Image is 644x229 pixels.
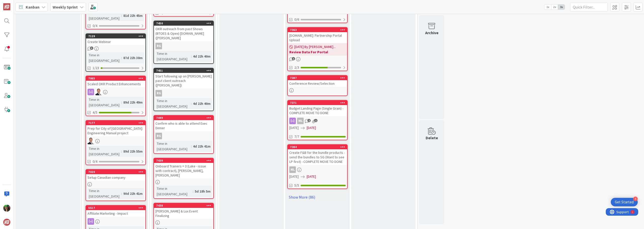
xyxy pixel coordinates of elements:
[86,170,145,174] div: 7020
[3,205,10,212] img: SL
[122,149,144,154] div: 89d 22h 55m
[156,116,213,120] div: 7449
[307,125,316,130] span: [DATE]
[86,34,145,45] div: 7129Create Webinar
[288,28,347,43] div: 7363[DOMAIN_NAME]: Partnership Portal Upload
[154,116,213,120] div: 7449
[93,23,97,28] span: 0/4
[191,144,192,149] span: :
[88,97,121,108] div: Time in [GEOGRAPHIC_DATA]
[86,121,145,136] div: 7177Prep for City of [GEOGRAPHIC_DATA]: Engineering Manual project
[93,159,97,164] span: 0/4
[154,21,213,41] div: 7450OKR outreach from past Shows (BTOES & Opex) [DOMAIN_NAME] ([PERSON_NAME]
[154,68,213,88] div: 7451Start following up on [PERSON_NAME] past client outreach ([PERSON_NAME])
[289,125,299,130] span: [DATE]
[88,188,121,199] div: Time in [GEOGRAPHIC_DATA]
[121,100,122,105] span: :
[288,118,347,124] div: ML
[86,121,145,125] div: 7177
[86,206,145,217] div: 5517Affiliate Marketing - Impact
[193,189,193,194] span: :
[154,203,213,219] div: 7438[PERSON_NAME] & Lux Event Finalizing
[121,149,122,154] span: :
[287,27,348,71] a: 7363[DOMAIN_NAME]: Partnership Portal Upload[DATE] By [PERSON_NAME]...Review Data For Portal2/3
[558,5,565,10] span: 3x
[86,210,145,217] div: Affiliate Marketing - Impact
[192,144,212,149] div: 4d 22h 41m
[88,121,145,125] div: 7177
[192,101,212,106] div: 4d 22h 40m
[88,77,145,80] div: 7065
[154,208,213,219] div: [PERSON_NAME] & Lux Event Finalizing
[154,90,213,97] div: RG
[122,100,144,105] div: 89d 22h 49m
[154,120,213,131] div: Confirm who is able to attend Exec Dinner
[289,174,299,179] span: [DATE]
[93,110,97,115] span: 4/5
[156,22,213,25] div: 7450
[192,54,212,59] div: 4d 22h 40m
[122,13,144,18] div: 81d 22h 45m
[88,206,145,210] div: 5517
[426,135,438,141] div: Delete
[155,133,162,139] div: RG
[86,169,146,201] a: 7020Setup Canadian companyTime in [GEOGRAPHIC_DATA]:90d 22h 41m
[155,43,162,49] div: RG
[287,144,348,189] a: 7384Create F&B for the bundle products - send the bundles to SG (Want to see LP first) - COMPLETE...
[156,159,213,162] div: 7439
[154,21,213,26] div: 7450
[288,149,347,165] div: Create F&B for the bundle products - send the bundles to SG (Want to see LP first) - COMPLETE MOV...
[88,138,94,144] img: SL
[288,166,347,173] div: ML
[3,219,10,226] img: avatar
[88,146,121,157] div: Time in [GEOGRAPHIC_DATA]
[294,134,299,139] span: 7/7
[288,145,347,149] div: 7384
[290,76,347,80] div: 7387
[155,90,162,97] div: RG
[154,158,213,178] div: 7439Onboard Trainers = 3 (Luke - issue with contract), [PERSON_NAME], [PERSON_NAME]
[3,3,10,10] img: Visit kanbanzone.com
[193,189,212,194] div: 5d 18h 5m
[88,34,145,38] div: 7129
[290,145,347,149] div: 7384
[86,138,145,144] div: SL
[570,3,608,12] input: Quick Filter...
[290,28,347,32] div: 7363
[289,166,296,173] div: ML
[121,13,122,18] span: :
[287,193,348,201] a: Show More (86)
[292,57,295,60] span: 1
[297,118,304,124] div: ML
[11,1,23,7] span: Support
[122,55,144,61] div: 87d 22h 38m
[53,5,78,10] b: Weekly Sprint
[86,76,145,87] div: 7065Scaled OKR Product Enhancements
[155,141,191,152] div: Time in [GEOGRAPHIC_DATA]
[86,76,146,116] a: 7065Scaled OKR Product EnhancementsSLTime in [GEOGRAPHIC_DATA]:89d 22h 49m4/5
[121,191,122,196] span: :
[95,89,102,95] img: SL
[86,89,145,95] div: SL
[307,119,311,122] span: 2
[288,105,347,116] div: Budget Landing Page (Single Grain) - COMPLETE MOVE TO DONE
[121,55,122,61] span: :
[26,2,27,6] div: 1
[425,30,438,36] div: Archive
[191,54,192,59] span: :
[86,34,145,38] div: 7129
[88,10,121,21] div: Time in [GEOGRAPHIC_DATA]
[86,174,145,181] div: Setup Canadian company
[156,204,213,207] div: 7438
[156,69,213,72] div: 7451
[86,206,145,210] div: 5517
[294,17,299,22] span: 0/6
[153,115,214,154] a: 7449Confirm who is able to attend Exec DinnerRGTime in [GEOGRAPHIC_DATA]:4d 22h 41m
[88,170,145,174] div: 7020
[153,68,214,111] a: 7451Start following up on [PERSON_NAME] past client outreach ([PERSON_NAME])RGTime in [GEOGRAPHIC...
[154,163,213,178] div: Onboard Trainers = 3 (Luke - issue with contract), [PERSON_NAME], [PERSON_NAME]
[288,145,347,165] div: 7384Create F&B for the bundle products - send the bundles to SG (Want to see LP first) - COMPLETE...
[155,51,191,62] div: Time in [GEOGRAPHIC_DATA]
[154,203,213,208] div: 7438
[93,65,99,71] span: 1/23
